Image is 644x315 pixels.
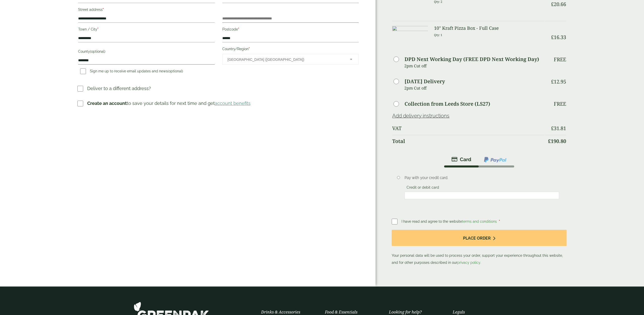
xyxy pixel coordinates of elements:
label: DPD Next Working Day (FREE DPD Next Working Day) [405,57,539,62]
p: to save your details for next time and get [87,100,251,107]
bdi: 190.80 [548,138,566,145]
label: Town / City [78,26,215,34]
strong: Create an account [87,101,127,106]
p: Your personal data will be used to process your order, support your experience throughout this we... [392,230,567,266]
p: 2pm Cut off [404,84,544,92]
th: VAT [392,122,544,134]
p: Deliver to a different address? [87,85,151,92]
span: (optional) [168,69,183,73]
span: £ [551,34,554,41]
label: Collection from Leeds Store (LS27) [405,101,490,106]
th: Total [392,135,544,147]
label: Street address [78,6,215,15]
bdi: 20.66 [551,1,566,8]
a: account benefits [215,101,251,106]
p: Free [554,56,566,63]
small: Qty: 1 [434,33,442,37]
span: £ [551,125,554,132]
label: County [78,48,215,56]
span: (optional) [90,49,105,53]
label: Country/Region [222,45,359,54]
button: Place order [392,230,567,246]
span: £ [551,78,554,85]
span: Country/Region [222,54,359,65]
p: 2pm Cut off [404,62,544,70]
p: Pay with your credit card. [405,175,559,181]
span: £ [548,138,551,145]
span: £ [551,1,554,8]
abbr: required [103,8,104,12]
p: Free [554,101,566,107]
h3: 10" Kraft Pizza Box - Full Case [434,25,544,31]
abbr: required [97,27,99,31]
label: [DATE] Delivery [405,79,445,84]
bdi: 12.95 [551,78,566,85]
abbr: required [499,219,500,223]
img: stripe.png [451,156,471,162]
label: Postcode [222,26,359,34]
abbr: required [249,47,250,51]
span: United Kingdom (UK) [228,54,344,65]
img: ppcp-gateway.png [483,156,507,163]
a: Add delivery instructions [392,113,449,119]
bdi: 16.33 [551,34,566,41]
input: Sign me up to receive email updates and news(optional) [80,68,86,74]
a: terms and conditions [462,219,497,223]
bdi: 31.81 [551,125,566,132]
abbr: required [238,27,239,31]
a: privacy policy [457,261,480,265]
label: Sign me up to receive email updates and news [78,69,185,75]
span: I have read and agree to the website [402,219,498,223]
label: Credit or debit card [405,185,441,191]
iframe: Secure card payment input frame [406,193,558,198]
